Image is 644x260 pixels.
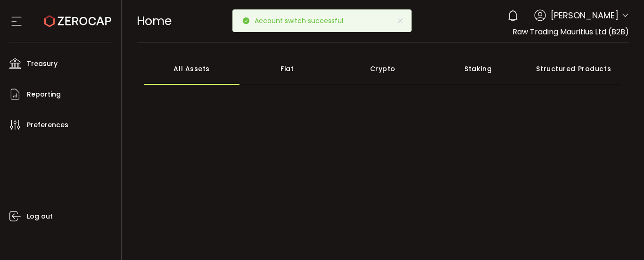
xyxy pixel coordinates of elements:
span: Raw Trading Mauritius Ltd (B2B) [512,26,629,37]
p: Account switch successful [255,17,351,24]
div: All Assets [144,52,240,85]
div: Fiat [239,52,335,85]
span: [PERSON_NAME] [551,9,619,22]
div: Crypto [335,52,431,85]
span: Treasury [27,57,58,71]
span: Preferences [27,118,68,132]
span: Log out [27,210,53,223]
span: Reporting [27,88,61,101]
span: Home [137,13,172,29]
div: Staking [430,52,526,85]
iframe: Chat Widget [534,158,644,260]
div: Structured Products [526,52,622,85]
